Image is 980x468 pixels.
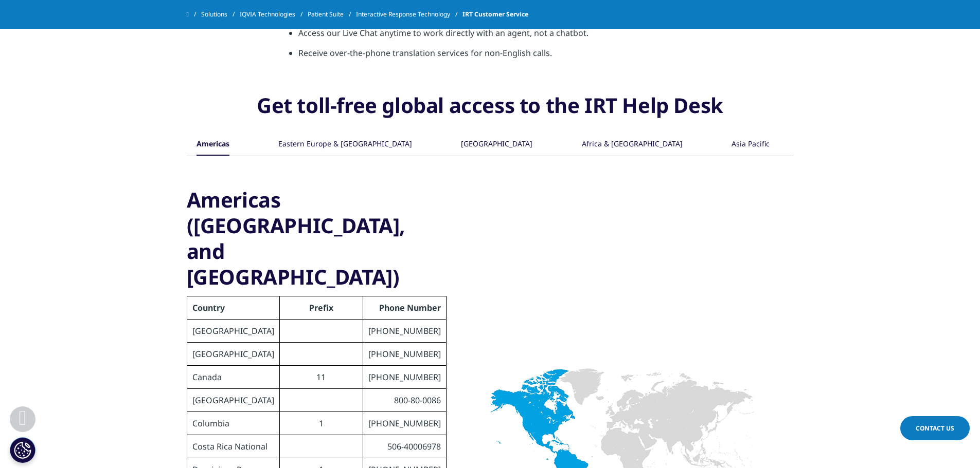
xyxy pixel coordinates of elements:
div: Eastern Europe & [GEOGRAPHIC_DATA] [278,134,412,156]
button: Impostazioni cookie [10,437,35,463]
td: [GEOGRAPHIC_DATA] [187,389,279,412]
a: Patient Suite [308,5,356,24]
li: Receive over-the-phone translation services for non-English calls. [298,47,691,67]
a: IQVIA Technologies [240,5,308,24]
td: Costa Rica National [187,435,279,458]
h3: Get toll-free global access to the IRT Help Desk [187,92,794,134]
td: 506-40006978 [363,435,446,458]
span: Contact Us [916,424,954,433]
div: Asia Pacific [732,134,770,156]
button: Americas [195,134,229,156]
th: Country [187,296,279,320]
button: Eastern Europe & [GEOGRAPHIC_DATA] [277,134,412,156]
td: [GEOGRAPHIC_DATA] [187,343,279,366]
div: Africa & [GEOGRAPHIC_DATA] [582,134,683,156]
td: Canada [187,366,279,389]
div: [GEOGRAPHIC_DATA] [461,134,532,156]
td: [GEOGRAPHIC_DATA] [187,320,279,343]
a: Contact Us [900,416,970,440]
th: Prefix [279,296,363,320]
td: 800-80-0086 [363,389,446,412]
button: Africa & [GEOGRAPHIC_DATA] [580,134,683,156]
div: Americas [197,134,229,156]
td: [PHONE_NUMBER] [363,366,446,389]
button: [GEOGRAPHIC_DATA] [459,134,532,156]
td: [PHONE_NUMBER] [363,343,446,366]
td: [PHONE_NUMBER] [363,320,446,343]
td: Columbia [187,412,279,435]
a: Solutions [201,5,240,24]
button: Asia Pacific [730,134,770,156]
span: IRT Customer Service [462,5,528,24]
td: 11 [279,366,363,389]
td: 1 [279,412,363,435]
th: Phone Number [363,296,446,320]
td: [PHONE_NUMBER] [363,412,446,435]
a: Interactive Response Technology [356,5,462,24]
li: Access our Live Chat anytime to work directly with an agent, not a chatbot. [298,27,691,47]
h3: Americas ([GEOGRAPHIC_DATA], and [GEOGRAPHIC_DATA]) [187,187,436,290]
